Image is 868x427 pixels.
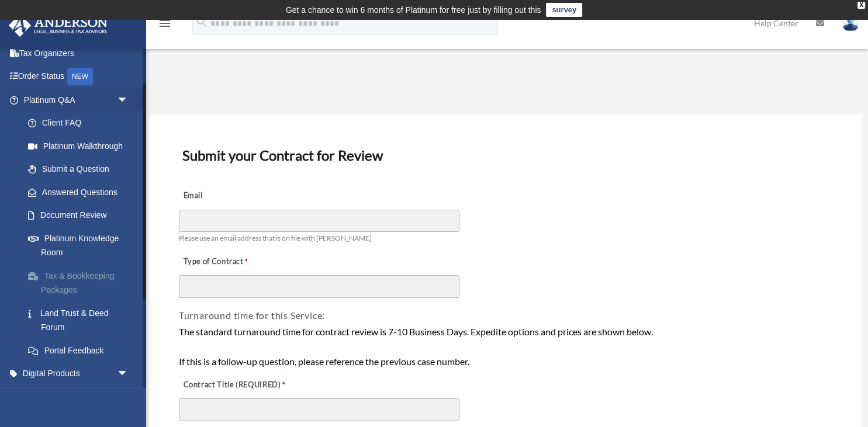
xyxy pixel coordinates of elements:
[16,180,146,204] a: Answered Questions
[857,2,865,9] div: close
[158,20,172,30] a: menu
[16,158,146,181] a: Submit a Question
[286,3,541,17] div: Get a chance to win 6 months of Platinum for free just by filling out this
[16,301,146,339] a: Land Trust & Deed Forum
[8,362,146,386] a: Digital Productsarrow_drop_down
[117,385,140,409] span: arrow_drop_down
[158,16,172,30] i: menu
[8,41,146,65] a: Tax Organizers
[179,234,372,242] span: Please use an email address that is on file with [PERSON_NAME]
[842,15,859,32] img: User Pic
[117,88,140,112] span: arrow_drop_down
[8,88,146,112] a: Platinum Q&Aarrow_drop_down
[16,112,146,135] a: Client FAQ
[16,204,140,227] a: Document Review
[16,134,146,158] a: Platinum Walkthrough
[16,264,146,301] a: Tax & Bookkeeping Packages
[179,324,832,369] div: The standard turnaround time for contract review is 7-10 Business Days. Expedite options and pric...
[16,227,146,264] a: Platinum Knowledge Room
[195,16,208,29] i: search
[179,310,325,321] span: Turnaround time for this Service:
[179,254,296,270] label: Type of Contract
[546,3,582,17] a: survey
[179,188,296,204] label: Email
[16,339,146,362] a: Portal Feedback
[8,65,146,89] a: Order StatusNEW
[67,68,93,85] div: NEW
[117,362,140,386] span: arrow_drop_down
[178,143,834,168] h3: Submit your Contract for Review
[179,377,296,393] label: Contract Title (REQUIRED)
[8,385,146,408] a: My Entitiesarrow_drop_down
[5,14,111,37] img: Anderson Advisors Platinum Portal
